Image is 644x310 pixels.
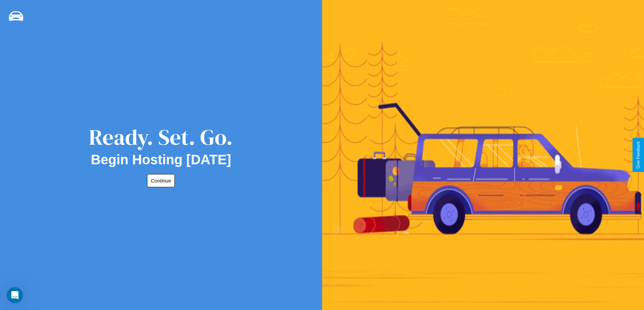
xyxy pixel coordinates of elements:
h2: Begin Hosting [DATE] [91,152,231,167]
div: Ready. Set. Go. [89,122,233,152]
button: Continue [147,174,175,187]
div: Give Feedback [636,141,641,169]
iframe: Intercom live chat [7,287,23,303]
